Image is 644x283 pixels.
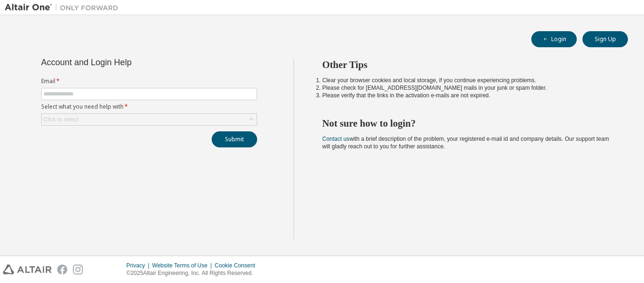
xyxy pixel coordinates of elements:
[322,84,611,92] li: Please check for [EMAIL_ADDRESS][DOMAIN_NAME] mails in your junk or spam folder.
[126,269,261,277] p: © 2025 Altair Engineering, Inc. All Rights Reserved.
[57,265,67,274] img: facebook.svg
[44,116,79,123] div: Click to select
[322,92,611,99] li: Please verify that the links in the activation e-mails are not expired.
[215,262,260,269] div: Cookie Consent
[322,136,609,150] span: with a brief description of the problem, your registered e-mail id and company details. Our suppo...
[212,131,257,147] button: Submit
[582,31,628,47] button: Sign Up
[5,3,123,12] img: Altair One
[3,265,52,274] img: altair_logo.svg
[322,117,611,129] h2: Not sure how to login?
[322,136,349,142] a: Contact us
[531,31,577,47] button: Login
[126,262,152,269] div: Privacy
[152,262,215,269] div: Website Terms of Use
[73,265,83,274] img: instagram.svg
[41,103,257,111] label: Select what you need help with
[322,77,611,84] li: Clear your browser cookies and local storage, if you continue experiencing problems.
[41,77,257,85] label: Email
[322,59,611,71] h2: Other Tips
[41,59,214,66] div: Account and Login Help
[42,114,257,125] div: Click to select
